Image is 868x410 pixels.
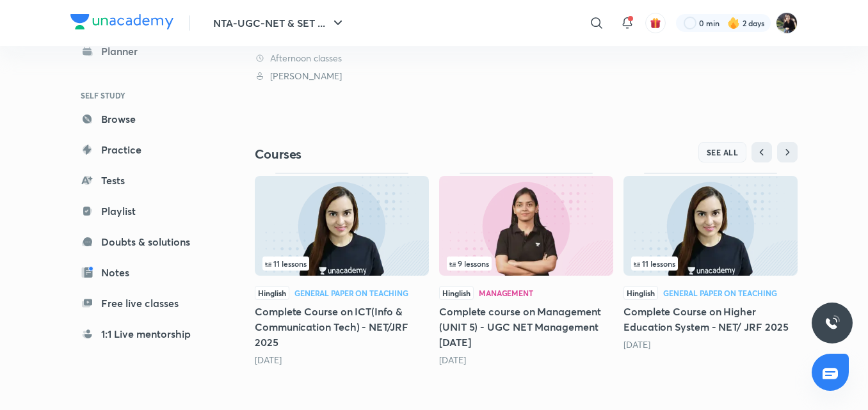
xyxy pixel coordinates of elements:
[255,70,429,83] div: Niharika Bhagtani
[294,289,408,297] div: General Paper on Teaching
[265,260,307,267] span: 11 lessons
[623,286,658,300] span: Hinglish
[776,12,798,34] img: prerna kapoor
[439,173,613,366] div: Complete course on Management (UNIT 5) - UGC NET Management June 2025
[70,14,173,33] a: Company Logo
[645,13,666,33] button: avatar
[650,17,661,29] img: avatar
[439,176,613,276] img: Thumbnail
[205,10,353,36] button: NTA-UGC-NET & SET ...
[479,289,533,297] div: Management
[623,338,798,351] div: 3 months ago
[824,315,840,331] img: ttu
[70,14,173,29] img: Company Logo
[439,304,613,350] h5: Complete course on Management (UNIT 5) - UGC NET Management [DATE]
[631,256,790,271] div: infocontainer
[623,304,798,335] h5: Complete Course on Higher Education System - NET/ JRF 2025
[631,256,790,271] div: left
[439,286,474,300] span: Hinglish
[262,256,421,271] div: left
[634,260,675,267] span: 11 lessons
[70,290,219,316] a: Free live classes
[255,173,429,366] div: Complete Course on ICT(Info & Communication Tech) - NET/JRF 2025
[698,142,747,162] button: SEE ALL
[631,256,790,271] div: infosection
[262,256,421,271] div: infosection
[449,260,489,267] span: 9 lessons
[255,286,289,300] span: Hinglish
[70,106,219,132] a: Browse
[447,256,606,271] div: infocontainer
[255,52,429,65] div: Afternoon classes
[70,260,219,285] a: Notes
[255,146,526,162] h4: Courses
[663,289,777,297] div: General Paper on Teaching
[255,176,429,276] img: Thumbnail
[447,256,606,271] div: infosection
[70,137,219,162] a: Practice
[623,176,798,276] img: Thumbnail
[70,198,219,224] a: Playlist
[70,229,219,255] a: Doubts & solutions
[262,256,421,271] div: infocontainer
[707,148,739,157] span: SEE ALL
[70,38,219,64] a: Planner
[70,168,219,193] a: Tests
[255,304,429,350] h5: Complete Course on ICT(Info & Communication Tech) - NET/JRF 2025
[70,321,219,347] a: 1:1 Live mentorship
[727,17,740,29] img: streak
[255,354,429,367] div: 2 months ago
[447,256,606,271] div: left
[439,354,613,367] div: 3 months ago
[70,84,219,106] h6: SELF STUDY
[623,173,798,351] div: Complete Course on Higher Education System - NET/ JRF 2025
